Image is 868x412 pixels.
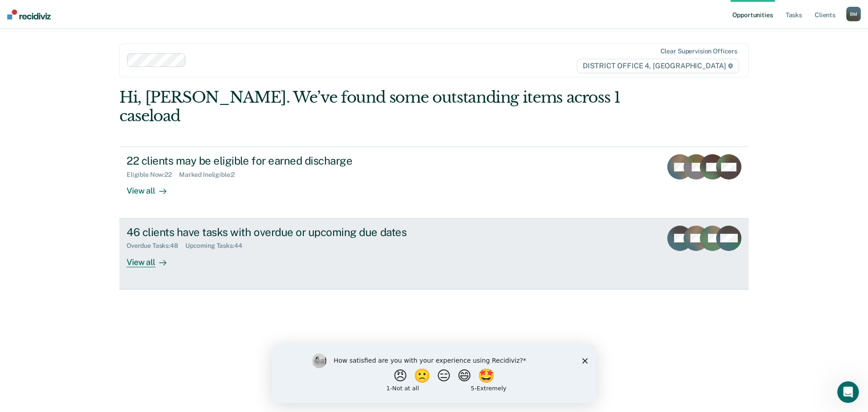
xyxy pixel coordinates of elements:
[846,7,861,21] button: BM
[119,218,749,289] a: 46 clients have tasks with overdue or upcoming due datesOverdue Tasks:48Upcoming Tasks:44View all
[119,147,749,218] a: 22 clients may be eligible for earned dischargeEligible Now:22Marked Ineligible:2View all
[179,171,242,179] div: Marked Ineligible : 2
[127,250,177,267] div: View all
[7,9,51,19] img: Recidiviz
[185,242,250,250] div: Upcoming Tasks : 44
[127,242,185,250] div: Overdue Tasks : 48
[837,381,859,403] iframe: Intercom live chat
[127,171,179,179] div: Eligible Now : 22
[127,154,444,167] div: 22 clients may be eligible for earned discharge
[577,59,739,73] span: DISTRICT OFFICE 4, [GEOGRAPHIC_DATA]
[272,345,596,403] iframe: Survey by Kim from Recidiviz
[127,226,444,239] div: 46 clients have tasks with overdue or upcoming due dates
[660,47,737,55] div: Clear supervision officers
[846,7,861,21] div: B M
[119,88,623,125] div: Hi, [PERSON_NAME]. We’ve found some outstanding items across 1 caseload
[127,179,177,196] div: View all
